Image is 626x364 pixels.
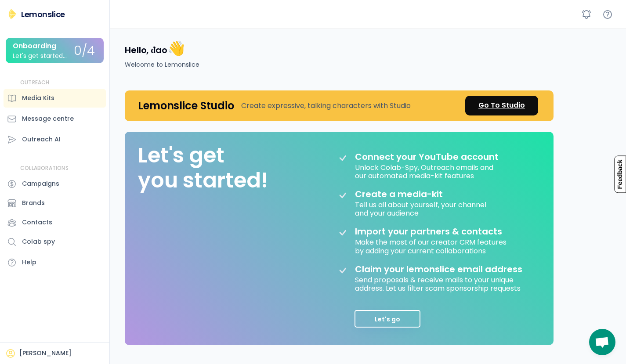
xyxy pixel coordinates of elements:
[20,165,69,172] div: COLLABORATIONS
[19,349,72,358] div: [PERSON_NAME]
[355,264,522,274] div: Claim your lemonslice email address
[13,42,56,50] div: Onboarding
[22,114,74,123] div: Message centre
[589,329,615,355] a: Mở cuộc trò chuyện
[355,189,465,199] div: Create a media-kit
[355,162,495,180] div: Unlock Colab-Spy, Outreach emails and our automated media-kit features
[355,237,508,255] div: Make the most of our creator CRM features by adding your current collaborations
[355,151,499,162] div: Connect your YouTube account
[465,96,538,115] a: Go To Studio
[22,179,59,188] div: Campaigns
[22,218,52,227] div: Contacts
[7,9,18,19] img: Lemonslice
[125,60,199,69] div: Welcome to Lemonslice
[478,100,525,111] div: Go To Studio
[22,135,61,144] div: Outreach AI
[167,38,185,58] font: 👋
[355,199,488,217] div: Tell us all about yourself, your channel and your audience
[138,143,268,193] div: Let's get you started!
[22,94,54,103] div: Media Kits
[241,101,411,111] div: Create expressive, talking characters with Studio
[125,39,185,58] h4: Hello, đao
[138,99,234,112] h4: Lemonslice Studio
[22,237,55,246] div: Colab spy
[22,258,36,267] div: Help
[355,274,531,292] div: Send proposals & receive mails to your unique address. Let us filter scam sponsorship requests
[13,53,67,59] div: Let's get started...
[20,79,50,86] div: OUTREACH
[355,226,502,237] div: Import your partners & contacts
[74,44,95,58] div: 0/4
[22,198,45,208] div: Brands
[355,310,420,328] button: Let's go
[21,9,65,20] div: Lemonslice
